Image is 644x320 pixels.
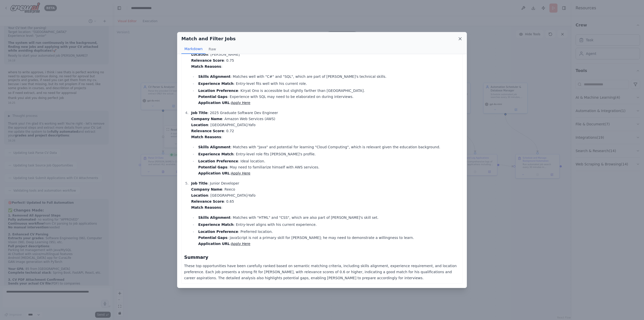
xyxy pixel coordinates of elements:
strong: Potential Gaps [198,236,227,240]
strong: Location Preference [198,159,238,163]
p: : Junior Developer : Reeco : [GEOGRAPHIC_DATA]-Yafo : 0.65 : [191,180,460,210]
strong: Match Reasons [191,205,221,209]
strong: Job Title [191,111,208,115]
a: Apply Here [231,101,250,105]
li: : Entry-level fits well with his current role. [197,81,460,87]
strong: Relevance Score [191,199,224,203]
strong: Application URL [198,101,230,105]
a: Apply Here [231,171,250,175]
p: These top opportunities have been carefully ranked based on semantic matching criteria, including... [184,263,460,281]
strong: Skills Alignment [198,216,230,220]
strong: Location [191,52,208,56]
strong: Skills Alignment [198,75,230,79]
strong: Company Name [191,117,222,121]
strong: Potential Gaps [198,165,227,169]
p: : Software Developer : Bulls Media Worldgroup : [PERSON_NAME] : 0.75 : [191,39,460,69]
li: : Matches with "Java" and potential for learning "Cloud Computing", which is relevant given the e... [197,144,460,150]
li: : Matches well with "C#" and "SQL", which are part of [PERSON_NAME]'s technical skills. [197,74,460,80]
li: : Preferred location. : JavaScript is not a primary skill for [PERSON_NAME]; he may need to demon... [197,229,460,247]
strong: Experience Match [198,152,233,156]
strong: Location Preference [198,230,238,234]
li: : Entry-level aligns with his current experience. [197,222,460,228]
li: : Kiryat Ono is accessible but slightly farther than [GEOGRAPHIC_DATA]. : Experience with SQL may... [197,88,460,106]
h3: Summary [184,254,460,261]
strong: Experience Match [198,82,233,86]
strong: Match Reasons [191,64,221,68]
strong: Potential Gaps [198,95,227,99]
li: : Ideal location. : May need to familiarize himself with AWS services. : [197,158,460,176]
strong: Application URL [198,171,230,175]
button: Raw [206,44,219,54]
strong: Location [191,123,208,127]
strong: Application URL [198,242,230,246]
strong: Experience Match [198,223,233,227]
strong: Match Reasons [191,135,221,139]
strong: Location [191,193,208,197]
button: Markdown [181,44,206,54]
strong: Relevance Score [191,58,224,62]
li: : Entry-level role fits [PERSON_NAME]'s profile. [197,151,460,157]
strong: Relevance Score [191,129,224,133]
strong: Location Preference [198,89,238,93]
li: : Matches with "HTML" and "CSS", which are also part of [PERSON_NAME]'s skill set. [197,215,460,221]
a: Apply Here [231,242,250,246]
p: : 2025 Graduate Software Dev Engineer : Amazon Web Services (AWS) : [GEOGRAPHIC_DATA]-Yafo : 0.72 : [191,110,460,140]
strong: Skills Alignment [198,145,230,149]
h2: Match and Filter Jobs [181,35,236,42]
strong: Job Title [191,181,208,185]
strong: Company Name [191,187,222,191]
